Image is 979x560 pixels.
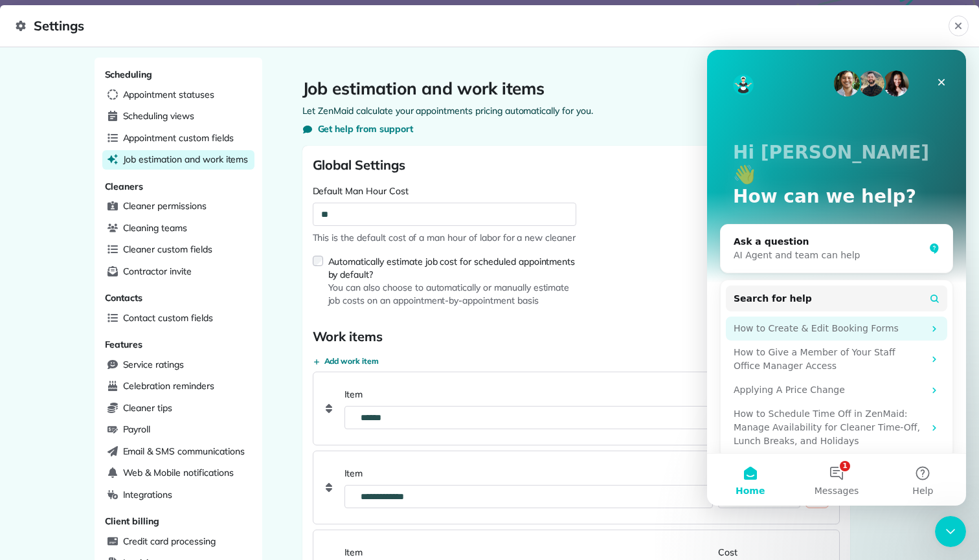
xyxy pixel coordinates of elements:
div: ItemCostDelete custom field [313,451,840,524]
a: Job estimation and work items [102,150,254,170]
h1: Job estimation and work items [302,78,850,99]
span: Cleaner permissions [123,199,207,212]
span: Client billing [105,515,159,527]
span: Settings [16,16,949,36]
span: Appointment statuses [123,88,214,101]
a: Credit card processing [102,532,254,552]
a: Contractor invite [102,262,254,282]
span: Web & Mobile notifications [123,466,234,479]
iframe: Intercom live chat [707,50,966,506]
a: Scheduling views [102,107,254,126]
button: Get help from support [302,122,413,135]
span: Integrations [123,488,173,501]
button: Add work item [313,356,379,366]
span: Get help from support [318,122,413,135]
button: Close [949,16,969,36]
label: Automatically estimate job cost for scheduled appointments by default? [328,255,576,281]
span: Service ratings [123,358,184,371]
span: Celebration reminders [123,379,214,392]
label: Cost [718,546,800,559]
a: Appointment statuses [102,85,254,105]
a: Web & Mobile notifications [102,464,254,483]
span: Contacts [105,292,143,304]
a: Celebration reminders [102,377,254,396]
span: Credit card processing [123,535,216,548]
a: Appointment custom fields [102,129,254,148]
iframe: Intercom live chat [935,516,966,547]
a: Email & SMS communications [102,442,254,462]
span: Appointment custom fields [123,131,234,144]
span: Cleaner custom fields [123,243,212,256]
span: Scheduling [105,69,153,80]
span: Cleaner tips [123,401,173,414]
span: Email & SMS communications [123,445,245,458]
span: Job estimation and work items [123,153,249,166]
a: Cleaning teams [102,219,254,238]
label: Default Man Hour Cost [313,185,576,197]
a: Cleaner custom fields [102,240,254,260]
span: You can also choose to automatically or manually estimate job costs on an appointment-by-appointm... [328,281,576,307]
span: Features [105,339,143,350]
p: Let ZenMaid calculate your appointments pricing automatically for you. [302,104,850,117]
a: Cleaner permissions [102,197,254,216]
h2: Global Settings [313,156,576,174]
span: This is the default cost of a man hour of labor for a new cleaner [313,231,576,244]
a: Cleaner tips [102,399,254,418]
span: Add work item [324,356,379,366]
span: Contact custom fields [123,311,213,324]
h2: Work items [313,328,840,346]
a: Contact custom fields [102,309,254,328]
a: Payroll [102,420,254,440]
label: Item [344,467,714,480]
div: ItemCostDelete custom field [313,372,840,445]
span: Cleaning teams [123,221,187,234]
span: Payroll [123,423,151,436]
span: Cleaners [105,181,144,192]
span: Scheduling views [123,109,194,122]
a: Integrations [102,486,254,505]
a: Service ratings [102,355,254,375]
label: Item [344,388,714,401]
span: Contractor invite [123,265,192,278]
label: Item [344,546,714,559]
